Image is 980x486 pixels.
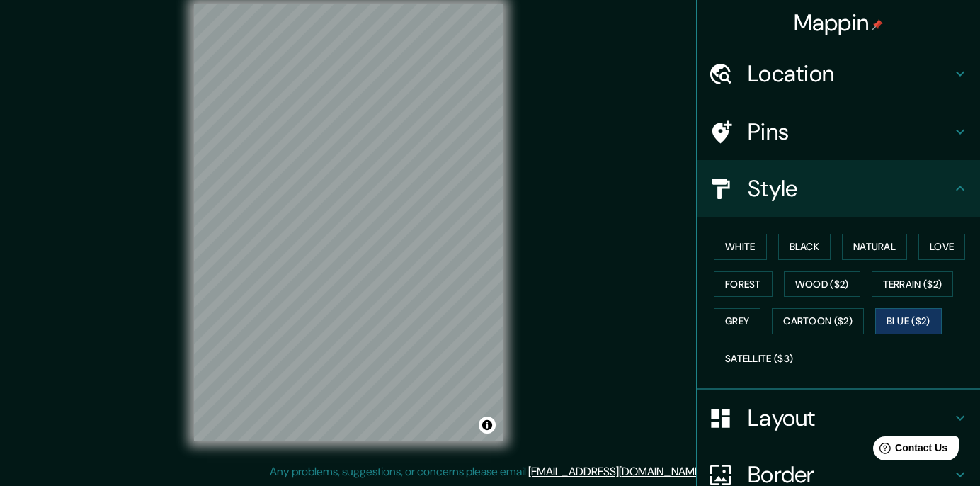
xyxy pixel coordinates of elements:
[270,463,705,480] p: Any problems, suggestions, or concerns please email .
[697,45,980,102] div: Location
[528,464,703,479] a: [EMAIL_ADDRESS][DOMAIN_NAME]
[772,308,864,334] button: Cartoon ($2)
[748,404,952,432] h4: Layout
[872,271,954,298] button: Terrain ($2)
[714,346,804,372] button: Satellite ($3)
[194,4,503,441] canvas: Map
[748,60,952,88] h4: Location
[697,103,980,160] div: Pins
[872,19,883,30] img: pin-icon.png
[875,308,942,334] button: Blue ($2)
[778,234,831,260] button: Black
[918,234,965,260] button: Love
[714,308,760,334] button: Grey
[697,160,980,217] div: Style
[784,271,860,298] button: Wood ($2)
[794,9,884,37] h4: Mappin
[714,234,767,260] button: White
[748,174,952,203] h4: Style
[697,390,980,446] div: Layout
[842,234,907,260] button: Natural
[714,271,773,298] button: Forest
[479,417,496,434] button: Toggle attribution
[854,431,964,470] iframe: Help widget launcher
[748,118,952,146] h4: Pins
